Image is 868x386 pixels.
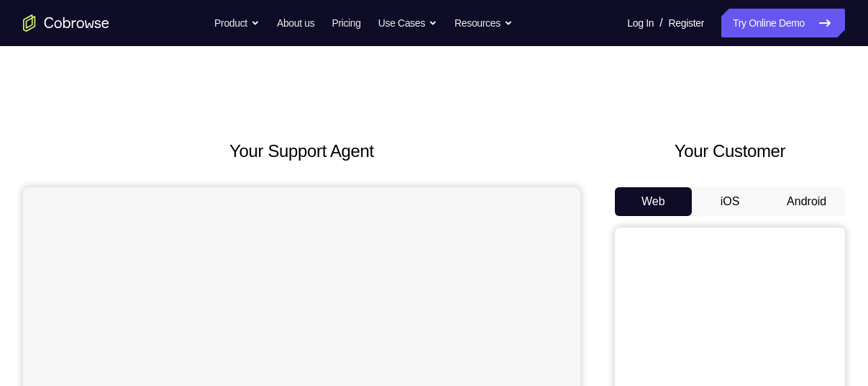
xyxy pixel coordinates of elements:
[692,187,769,216] button: iOS
[615,138,845,164] h2: Your Customer
[332,9,360,37] a: Pricing
[454,9,513,37] button: Resources
[615,187,692,216] button: Web
[23,14,109,32] a: Go to the home page
[721,9,845,37] a: Try Online Demo
[277,9,314,37] a: About us
[659,14,662,32] span: /
[23,138,580,164] h2: Your Support Agent
[669,9,704,37] a: Register
[627,9,654,37] a: Log In
[768,187,845,216] button: Android
[214,9,260,37] button: Product
[378,9,437,37] button: Use Cases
